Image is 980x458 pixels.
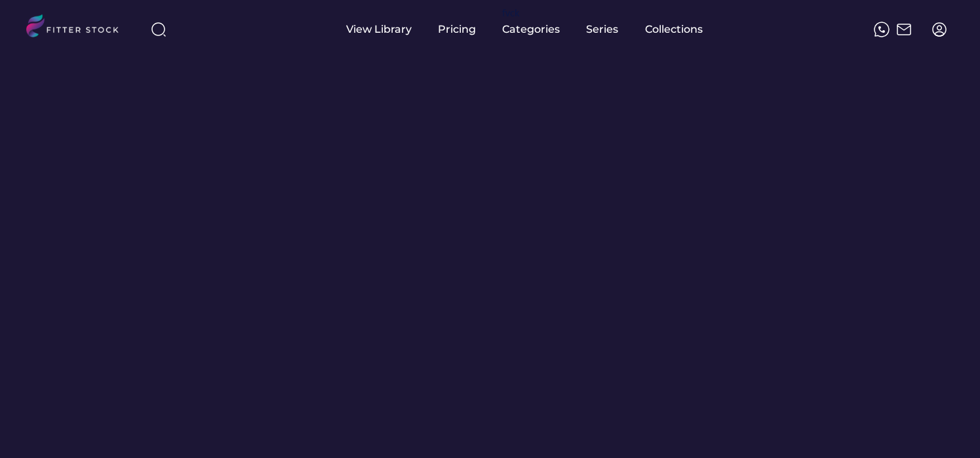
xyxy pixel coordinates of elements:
img: meteor-icons_whatsapp%20%281%29.svg [874,22,890,37]
div: Categories [502,22,560,37]
img: Frame%2051.svg [896,22,912,37]
div: View Library [346,22,412,37]
img: LOGO.svg [26,14,130,41]
img: search-normal%203.svg [151,22,167,37]
div: Pricing [438,22,476,37]
div: Collections [645,22,703,37]
div: Series [586,22,619,37]
div: fvck [502,7,519,20]
img: profile-circle.svg [931,22,947,37]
